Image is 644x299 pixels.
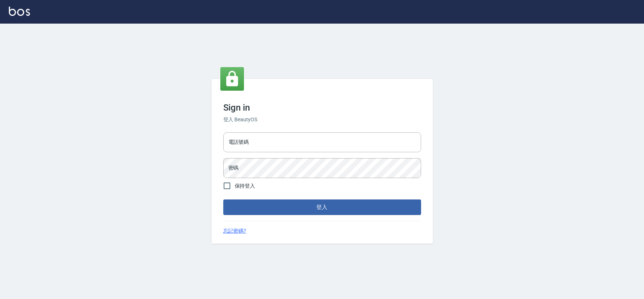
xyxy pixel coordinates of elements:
span: 保持登入 [235,182,255,190]
a: 忘記密碼? [223,227,247,235]
h3: Sign in [223,102,421,113]
img: Logo [9,7,30,16]
button: 登入 [223,199,421,215]
h6: 登入 BeautyOS [223,116,421,124]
